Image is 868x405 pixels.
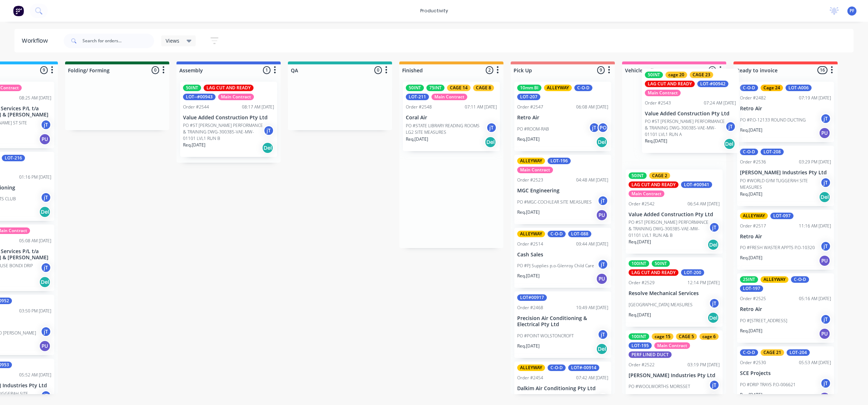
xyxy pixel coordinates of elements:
span: Views [166,37,179,44]
img: Factory [13,5,24,16]
div: Workflow [22,37,51,45]
input: Search for orders... [82,34,154,48]
div: productivity [417,5,452,16]
span: PF [850,8,854,14]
